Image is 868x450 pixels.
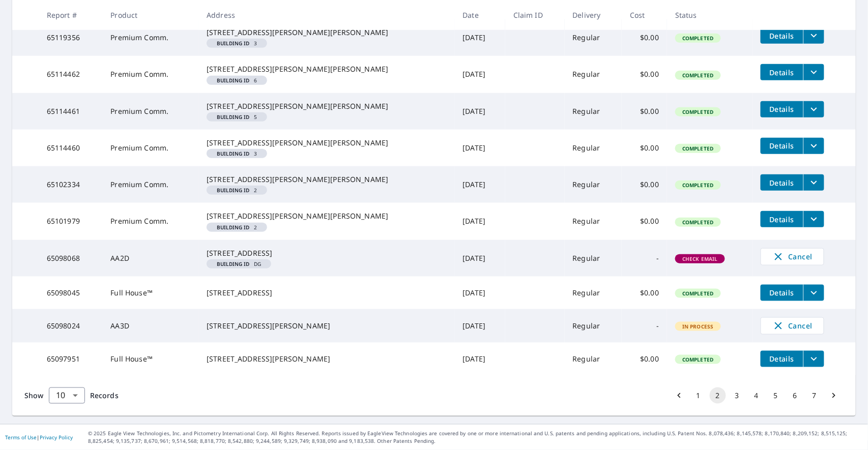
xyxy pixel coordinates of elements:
button: filesDropdownBtn-65114461 [803,101,824,117]
span: 3 [211,41,263,46]
button: Go to page 5 [768,387,784,404]
td: [DATE] [455,203,505,239]
button: filesDropdownBtn-65101979 [803,211,824,227]
td: Premium Comm. [102,56,198,93]
button: detailsBtn-65102334 [761,174,803,191]
td: 65098024 [39,309,103,343]
div: [STREET_ADDRESS] [207,288,446,298]
td: Full House™ [102,277,198,309]
td: $0.00 [622,56,667,93]
span: Details [767,141,797,151]
button: Cancel [761,248,824,265]
td: 65114460 [39,130,103,166]
td: 65114461 [39,93,103,130]
button: filesDropdownBtn-65114460 [803,138,824,154]
td: [DATE] [455,309,505,343]
button: filesDropdownBtn-65098045 [803,285,824,301]
td: Premium Comm. [102,203,198,239]
span: 5 [211,114,263,119]
td: Premium Comm. [102,130,198,166]
span: Details [767,68,797,77]
div: [STREET_ADDRESS][PERSON_NAME][PERSON_NAME] [207,174,446,185]
span: 6 [211,78,263,83]
span: Details [767,178,797,188]
span: Details [767,354,797,364]
div: Show 10 records [49,387,85,404]
em: Building ID [217,151,250,156]
td: $0.00 [622,130,667,166]
span: Cancel [771,251,814,263]
button: Go to previous page [671,387,687,404]
span: Completed [676,35,719,42]
td: Regular [565,277,622,309]
span: Details [767,104,797,114]
button: Go to page 6 [787,387,803,404]
td: Regular [565,203,622,239]
span: Completed [676,290,719,297]
td: Regular [565,166,622,203]
button: Go to page 4 [748,387,765,404]
td: [DATE] [455,277,505,309]
span: Completed [676,108,719,115]
td: Premium Comm. [102,166,198,203]
p: © 2025 Eagle View Technologies, Inc. and Pictometry International Corp. All Rights Reserved. Repo... [88,430,863,445]
span: Details [767,31,797,41]
span: 2 [211,188,263,193]
button: page 2 [710,387,726,404]
td: Regular [565,93,622,130]
em: Building ID [217,261,250,266]
a: Terms of Use [5,434,37,441]
em: Building ID [217,78,250,83]
td: $0.00 [622,93,667,130]
td: [DATE] [455,93,505,130]
td: Premium Comm. [102,19,198,56]
div: [STREET_ADDRESS][PERSON_NAME][PERSON_NAME] [207,101,446,111]
td: 65097951 [39,343,103,375]
div: [STREET_ADDRESS] [207,248,446,258]
div: [STREET_ADDRESS][PERSON_NAME][PERSON_NAME] [207,211,446,221]
span: Cancel [771,320,814,332]
td: $0.00 [622,277,667,309]
a: Privacy Policy [40,434,73,441]
button: Go to next page [826,387,842,404]
button: Go to page 3 [729,387,745,404]
td: Regular [565,240,622,277]
td: 65101979 [39,203,103,239]
span: Completed [676,145,719,152]
span: 3 [211,151,263,156]
em: Building ID [217,114,250,119]
td: Regular [565,130,622,166]
button: filesDropdownBtn-65119356 [803,27,824,44]
button: filesDropdownBtn-65097951 [803,351,824,367]
span: Details [767,288,797,297]
button: detailsBtn-65114462 [761,64,803,80]
td: [DATE] [455,343,505,375]
td: $0.00 [622,19,667,56]
button: detailsBtn-65101979 [761,211,803,227]
button: Go to page 1 [690,387,707,404]
button: detailsBtn-65114461 [761,101,803,117]
button: detailsBtn-65097951 [761,351,803,367]
td: Regular [565,19,622,56]
em: Building ID [217,41,250,46]
td: [DATE] [455,56,505,93]
td: 65114462 [39,56,103,93]
span: 2 [211,225,263,230]
p: | [5,434,73,440]
td: 65102334 [39,166,103,203]
td: [DATE] [455,130,505,166]
div: 10 [49,381,85,410]
span: Completed [676,219,719,226]
td: [DATE] [455,166,505,203]
td: [DATE] [455,19,505,56]
button: detailsBtn-65119356 [761,27,803,44]
span: DG [211,261,267,266]
td: 65098045 [39,277,103,309]
div: [STREET_ADDRESS][PERSON_NAME] [207,354,446,364]
td: $0.00 [622,343,667,375]
span: Completed [676,72,719,79]
span: Details [767,215,797,224]
button: Go to page 7 [806,387,823,404]
td: $0.00 [622,203,667,239]
td: Full House™ [102,343,198,375]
